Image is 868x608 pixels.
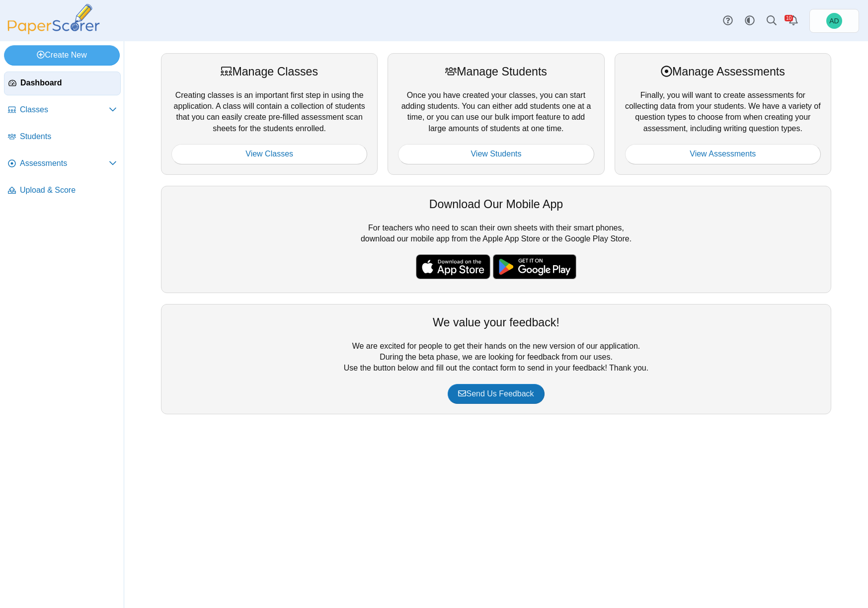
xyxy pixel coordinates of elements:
[4,27,103,36] a: PaperScorer
[448,384,544,404] a: Send Us Feedback
[829,17,839,24] span: Andrew Doust
[4,125,121,149] a: Students
[826,13,842,29] span: Andrew Doust
[4,98,121,122] a: Classes
[161,186,831,293] div: For teachers who need to scan their own sheets with their smart phones, download our mobile app f...
[20,104,109,115] span: Classes
[161,304,831,414] div: We are excited for people to get their hands on the new version of our application. During the be...
[4,179,121,203] a: Upload & Score
[4,45,120,65] a: Create New
[171,64,367,79] div: Manage Classes
[20,185,117,196] span: Upload & Score
[398,144,594,164] a: View Students
[161,53,378,174] div: Creating classes is an important first step in using the application. A class will contain a coll...
[783,10,804,32] a: Alerts
[20,158,109,169] span: Assessments
[4,152,121,176] a: Assessments
[416,254,490,279] img: apple-store-badge.svg
[171,144,367,164] a: View Classes
[20,77,116,88] span: Dashboard
[388,53,604,174] div: Once you have created your classes, you can start adding students. You can either add students on...
[625,144,821,164] a: View Assessments
[458,389,534,398] span: Send Us Feedback
[809,9,859,33] a: Andrew Doust
[493,254,576,279] img: google-play-badge.png
[20,131,117,142] span: Students
[171,196,821,212] div: Download Our Mobile App
[615,53,831,174] div: Finally, you will want to create assessments for collecting data from your students. We have a va...
[4,72,121,95] a: Dashboard
[171,314,821,330] div: We value your feedback!
[398,64,594,79] div: Manage Students
[625,64,821,79] div: Manage Assessments
[4,4,103,34] img: PaperScorer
